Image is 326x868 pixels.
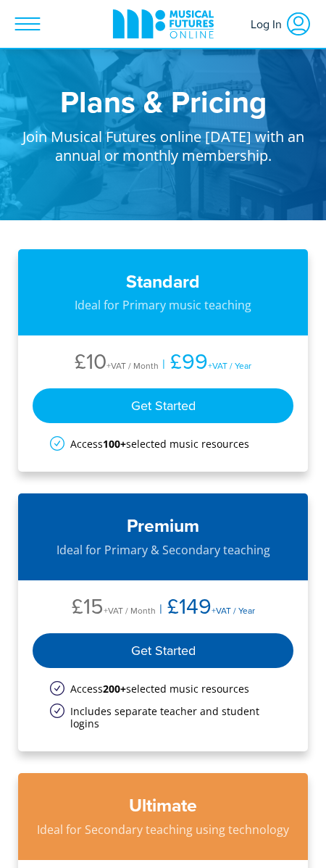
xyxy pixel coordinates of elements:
[103,437,126,451] strong: 100+
[50,438,276,450] li: Access selected music resources
[33,515,293,537] h3: Premium
[33,821,293,838] p: Ideal for Secondary teaching using technology
[33,541,293,559] p: Ideal for Primary & Secondary teaching
[104,604,156,617] span: +VAT / Month
[75,350,159,377] li: £10
[208,359,251,372] span: +VAT / Year
[33,296,293,314] p: Ideal for Primary music teaching
[33,271,293,293] h3: Standard
[243,4,319,44] a: Log In
[212,604,255,617] span: +VAT / Year
[33,795,293,817] h3: Ultimate
[33,633,293,668] div: Get Started
[156,595,255,622] li: £149
[14,87,312,117] h1: Plans & Pricing
[159,350,251,377] li: £99
[103,682,126,696] strong: 200+
[251,11,285,37] span: Log In
[50,705,276,730] li: Includes separate teacher and student logins
[72,595,156,622] li: £15
[106,359,159,372] span: +VAT / Month
[33,388,293,423] div: Get Started
[14,117,312,184] p: Join Musical Futures online [DATE] with an annual or monthly membership.
[50,683,276,695] li: Access selected music resources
